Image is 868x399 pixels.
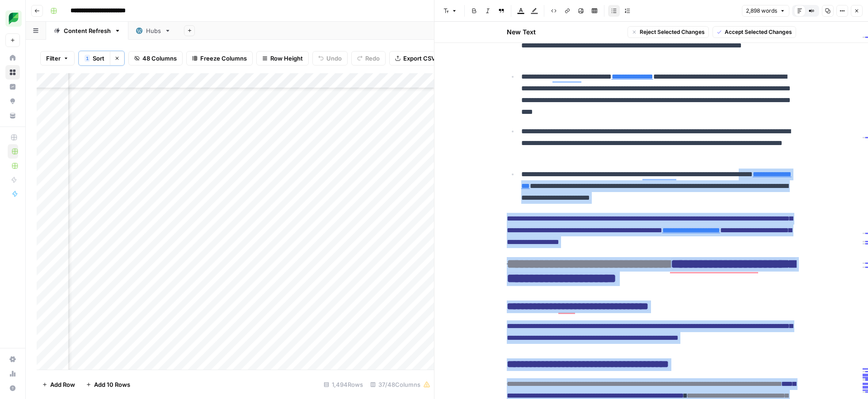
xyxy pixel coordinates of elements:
a: Usage [5,366,20,381]
span: Undo [326,54,342,63]
a: Opportunities [5,94,20,108]
h2: New Text [507,28,536,37]
a: Home [5,51,20,65]
button: 2,898 words [742,5,789,17]
button: Add Row [37,377,80,392]
div: Hubs [146,26,161,35]
span: 2,898 words [746,7,777,15]
button: Add 10 Rows [80,377,136,392]
button: Help + Support [5,381,20,395]
span: Filter [46,54,61,63]
div: 1,494 Rows [320,377,367,392]
a: Your Data [5,108,20,123]
span: Add 10 Rows [94,380,130,389]
div: 37/48 Columns [367,377,434,392]
a: Content Refresh [46,22,128,40]
span: Redo [365,54,380,63]
button: Redo [351,51,386,66]
button: Export CSV [389,51,441,66]
a: Settings [5,352,20,366]
span: Row Height [270,54,303,63]
button: Undo [312,51,348,66]
button: Reject Selected Changes [627,26,709,38]
button: 48 Columns [128,51,183,66]
span: Freeze Columns [200,54,247,63]
span: Sort [93,54,104,63]
button: Row Height [256,51,309,66]
div: 1 [85,55,90,62]
button: 1Sort [79,51,110,66]
a: Hubs [128,22,179,40]
span: Reject Selected Changes [640,28,705,36]
a: Browse [5,65,20,80]
a: Insights [5,80,20,94]
span: Export CSV [403,54,435,63]
span: Accept Selected Changes [725,28,792,36]
button: Freeze Columns [186,51,253,66]
button: Accept Selected Changes [712,26,796,38]
button: Filter [40,51,75,66]
span: 48 Columns [142,54,177,63]
div: Content Refresh [64,26,111,35]
span: 1 [86,55,89,62]
button: Workspace: SproutSocial [5,7,20,30]
img: SproutSocial Logo [5,10,22,27]
span: Add Row [50,380,75,389]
